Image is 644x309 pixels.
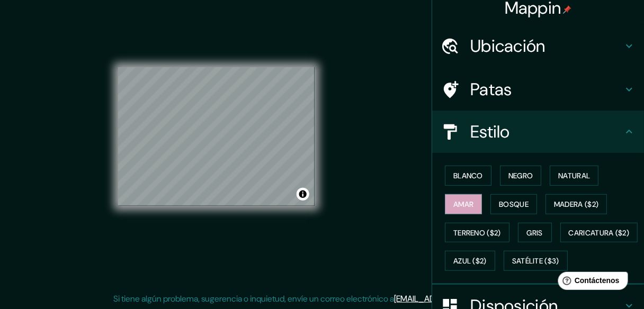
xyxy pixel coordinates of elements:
font: Patas [470,78,512,101]
font: Bosque [499,199,529,209]
canvas: Mapa [118,67,315,206]
button: Azul ($2) [445,251,495,271]
button: Natural [550,166,598,186]
font: Madera ($2) [554,199,598,209]
button: Gris [518,223,552,243]
button: Activar o desactivar atribución [297,188,309,201]
button: Negro [500,166,542,186]
img: pin-icon.png [563,5,571,14]
a: [EMAIL_ADDRESS][DOMAIN_NAME] [395,293,525,304]
button: Amar [445,194,482,214]
font: Terreno ($2) [453,228,501,238]
button: Caricatura ($2) [560,223,638,243]
iframe: Lanzador de widgets de ayuda [550,268,632,297]
font: Ubicación [470,35,545,57]
div: Estilo [432,111,644,153]
button: Satélite ($3) [504,251,568,271]
button: Blanco [445,166,491,186]
font: Gris [527,228,543,238]
div: Patas [432,68,644,111]
font: Caricatura ($2) [569,228,630,238]
font: Estilo [470,121,510,143]
font: Blanco [453,171,483,180]
button: Bosque [490,194,537,214]
button: Terreno ($2) [445,223,509,243]
font: Si tiene algún problema, sugerencia o inquietud, envíe un correo electrónico a [114,293,395,304]
font: Negro [508,171,533,180]
font: Satélite ($3) [512,257,559,266]
font: Amar [453,199,473,209]
button: Madera ($2) [545,194,607,214]
div: Ubicación [432,25,644,67]
font: Natural [558,171,590,180]
font: Azul ($2) [453,257,487,266]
